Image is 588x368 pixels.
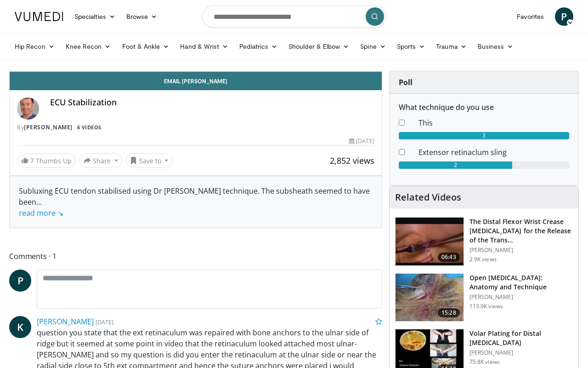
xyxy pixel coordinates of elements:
dd: Extensor retinaclum sling [412,147,576,158]
h4: Related Videos [395,192,461,203]
a: Knee Recon [60,37,117,56]
h6: What technique do you use [399,103,569,112]
div: By [17,123,374,132]
span: 7 [30,156,34,165]
button: Save to [126,153,173,168]
a: K [9,316,31,338]
video-js: Video Player [10,71,382,72]
a: Specialties [69,7,121,26]
strong: Poll [399,77,413,87]
div: [DATE] [349,137,374,145]
p: [PERSON_NAME] [469,293,573,301]
a: P [555,7,573,26]
p: 2.9K views [469,256,497,263]
img: Avatar [17,98,39,120]
h3: Volar Plating for Distal [MEDICAL_DATA] [469,329,573,347]
a: Favorites [511,7,549,26]
a: Shoulder & Elbow [283,37,355,56]
img: VuMedi Logo [15,12,63,21]
div: 2 [399,161,513,169]
a: 6 Videos [74,123,104,131]
span: 15:28 [438,308,460,317]
a: [PERSON_NAME] [37,316,94,327]
a: 06:43 The Distal Flexor Wrist Crease [MEDICAL_DATA] for the Release of the Trans… [PERSON_NAME] 2... [395,217,573,266]
a: Hip Recon [9,37,60,56]
a: read more ↘ [19,208,63,218]
div: Subluxing ECU tendon stabilised using Dr [PERSON_NAME] technique. The subsheath seemed to have been [19,185,373,218]
span: 2,852 views [330,155,374,166]
p: [PERSON_NAME] [469,349,573,356]
h3: Open [MEDICAL_DATA]: Anatomy and Technique [469,273,573,292]
button: Share [79,153,122,168]
span: ... [19,197,63,218]
a: Hand & Wrist [175,37,234,56]
input: Search topics, interventions [202,6,386,28]
small: [DATE] [96,318,113,326]
a: Business [472,37,519,56]
a: [PERSON_NAME] [24,123,73,131]
a: Browse [121,7,163,26]
a: Spine [355,37,391,56]
dd: This [412,117,576,128]
a: Trauma [430,37,472,56]
a: Foot & Ankle [117,37,175,56]
p: 113.9K views [469,303,503,310]
a: P [9,270,31,292]
a: Sports [391,37,431,56]
p: 75.8K views [469,358,500,366]
a: Pediatrics [234,37,283,56]
span: Comments 1 [9,250,382,262]
h4: ECU Stabilization [50,98,374,108]
div: 3 [399,132,569,139]
a: 15:28 Open [MEDICAL_DATA]: Anatomy and Technique [PERSON_NAME] 113.9K views [395,273,573,322]
span: 06:43 [438,253,460,262]
a: 7 Thumbs Up [17,154,76,168]
img: Picture_5_3_3.png.150x105_q85_crop-smart_upscale.jpg [396,218,464,265]
img: Bindra_-_open_carpal_tunnel_2.png.150x105_q85_crop-smart_upscale.jpg [396,274,464,322]
a: Email [PERSON_NAME] [10,72,382,90]
p: [PERSON_NAME] [469,247,573,254]
h3: The Distal Flexor Wrist Crease [MEDICAL_DATA] for the Release of the Trans… [469,217,573,245]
